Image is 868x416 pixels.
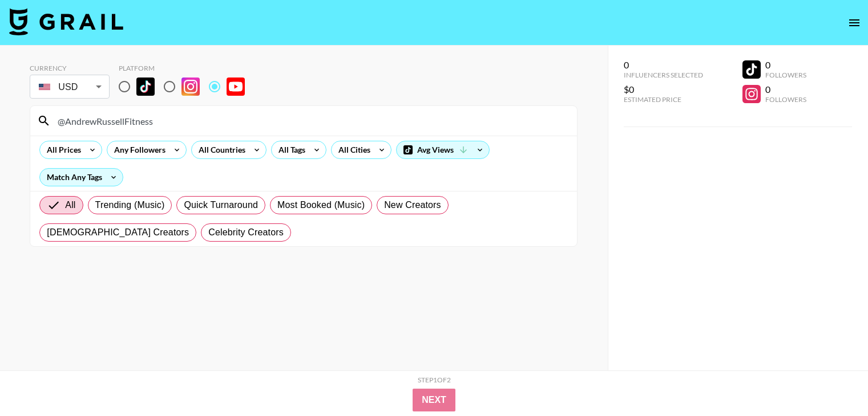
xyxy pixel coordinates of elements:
[47,226,189,239] span: [DEMOGRAPHIC_DATA] Creators
[624,95,703,104] div: Estimated Price
[843,11,866,34] button: open drawer
[765,59,806,71] div: 0
[413,389,455,411] button: Next
[192,141,248,158] div: All Countries
[32,77,107,97] div: USD
[51,112,570,130] input: Search by User Name
[107,141,168,158] div: Any Followers
[30,64,110,72] div: Currency
[384,198,441,212] span: New Creators
[95,198,165,212] span: Trending (Music)
[136,78,155,96] img: TikTok
[624,59,703,71] div: 0
[624,71,703,79] div: Influencers Selected
[181,78,200,96] img: Instagram
[765,84,806,95] div: 0
[332,141,373,158] div: All Cities
[9,8,123,35] img: Grail Talent
[624,84,703,95] div: $0
[208,226,284,239] span: Celebrity Creators
[272,141,308,158] div: All Tags
[40,169,123,186] div: Match Any Tags
[397,141,489,158] div: Avg Views
[227,78,245,96] img: YouTube
[418,376,451,384] div: Step 1 of 2
[277,198,365,212] span: Most Booked (Music)
[765,71,806,79] div: Followers
[765,95,806,104] div: Followers
[40,141,83,158] div: All Prices
[119,64,254,72] div: Platform
[184,198,258,212] span: Quick Turnaround
[65,198,75,212] span: All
